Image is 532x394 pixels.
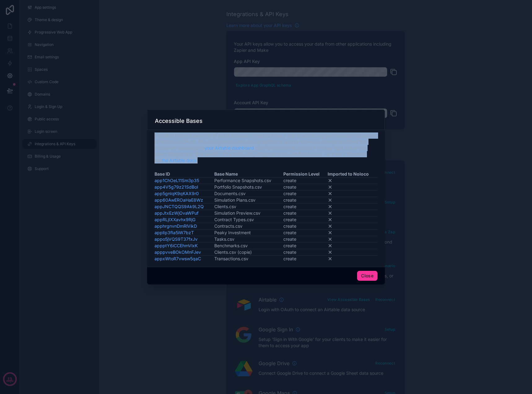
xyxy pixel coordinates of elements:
[155,132,377,163] span: The table below shows a list of Airtable bases connected to your app as well as any you have gran...
[214,223,283,230] td: Contracts.csv
[214,230,283,236] td: Peaky Investment
[214,190,283,197] td: Documents.csv
[214,210,283,217] td: Simulation Preview.csv
[162,158,196,163] a: the Airtable docs
[155,171,214,177] th: Base ID
[214,177,283,184] td: Performance Snapshots.csv
[155,223,197,229] a: apphrgnvnDmRlVikD
[214,256,283,262] td: Transactions.csv
[155,197,203,203] a: app60AwEROaHaE8Wz
[283,190,327,197] td: create
[357,271,377,281] button: Close
[155,210,198,216] a: appJtxEzWjOvaWPuf
[283,171,327,177] th: Permission Level
[155,178,199,183] a: app1ChOeL11Sm3p35
[214,236,283,243] td: Tasks.csv
[155,249,201,255] a: apppvveBOkOMnFJev
[283,236,327,243] td: create
[328,171,378,177] th: Imported to Noloco
[155,184,198,190] a: app4V5g79z21SdBoI
[155,117,203,125] h3: Accessible Bases
[283,197,327,204] td: create
[283,230,327,236] td: create
[214,171,283,177] th: Base Name
[155,243,198,248] a: appptY6iCCEhmVlxK
[283,177,327,184] td: create
[283,204,327,210] td: create
[155,230,194,235] a: applIp3fIa5iW7bzT
[155,191,199,196] a: app5gnIqK9qKAX9r0
[283,184,327,190] td: create
[155,236,198,242] a: appo5jVQS9T37fxJv
[155,217,195,222] a: appRLjIXXavhx9RjG
[283,243,327,249] td: create
[214,197,283,204] td: Simulation Plans.csv
[155,256,201,261] a: appxWtoR7vwsw5qaC
[283,217,327,223] td: create
[283,256,327,262] td: create
[283,249,327,256] td: create
[214,184,283,190] td: Portfolio Snapshots.csv
[214,243,283,249] td: Benchmarks.csv
[214,204,283,210] td: Clients.csv
[283,223,327,230] td: create
[214,217,283,223] td: Contract Types.csv
[214,249,283,256] td: Clients.csv (copie)
[283,210,327,217] td: create
[155,204,204,209] a: appJNCTQQS9Ak9L2Q
[205,145,254,150] a: your Airtable dashboard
